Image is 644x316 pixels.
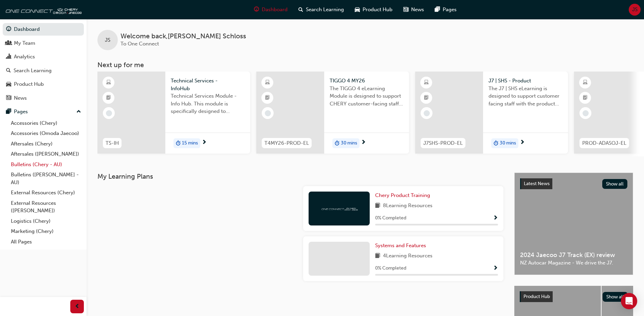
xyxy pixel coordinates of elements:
[121,33,246,40] span: Welcome back , [PERSON_NAME] Schloss
[265,110,271,116] span: learningRecordVerb_NONE-icon
[494,139,498,148] span: duration-icon
[14,94,27,102] div: News
[75,302,80,311] span: prev-icon
[383,202,433,210] span: 8 Learning Resources
[202,140,207,146] span: next-icon
[8,139,84,149] a: Aftersales (Chery)
[375,214,406,222] span: 0 % Completed
[76,107,81,116] span: up-icon
[500,139,516,147] span: 30 mins
[3,105,84,118] button: Pages
[8,128,84,139] a: Accessories (Omoda Jaecoo)
[306,6,344,14] span: Search Learning
[3,64,84,77] a: Search Learning
[262,6,288,14] span: Dashboard
[520,259,627,267] span: NZ Autocar Magazine - We drive the J7.
[14,67,52,75] div: Search Learning
[493,264,498,273] button: Show Progress
[3,51,84,63] a: Analytics
[8,149,84,159] a: Aftersales ([PERSON_NAME])
[602,179,628,189] button: Show all
[6,109,11,115] span: pages-icon
[489,77,563,85] span: J7 | SHS - Product
[355,5,360,14] span: car-icon
[106,139,119,147] span: TS-IH
[171,77,245,92] span: Technical Services - InfoHub
[256,72,409,154] a: T4MY26-PROD-ELTIGGO 4 MY26The TIGGO 4 eLearning Module is designed to support CHERY customer-faci...
[6,95,11,101] span: news-icon
[424,110,430,116] span: learningRecordVerb_NONE-icon
[171,92,245,115] span: Technical Services Module - Info Hub. This module is specifically designed to address the require...
[330,77,404,85] span: TIGGO 4 MY26
[583,94,588,102] span: booktick-icon
[3,22,84,105] button: DashboardMy TeamAnalyticsSearch LearningProduct HubNews
[265,78,270,87] span: learningResourceType_ELEARNING-icon
[398,3,429,17] a: news-iconNews
[493,214,498,222] button: Show Progress
[443,6,457,14] span: Pages
[3,23,84,36] a: Dashboard
[8,198,84,216] a: External Resources ([PERSON_NAME])
[6,26,11,33] span: guage-icon
[375,242,426,249] span: Systems and Features
[14,39,35,47] div: My Team
[583,110,589,116] span: learningRecordVerb_NONE-icon
[14,80,44,88] div: Product Hub
[429,3,462,17] a: pages-iconPages
[632,6,638,14] span: JS
[375,264,406,272] span: 0 % Completed
[14,108,28,116] div: Pages
[105,36,110,44] span: JS
[514,173,633,275] a: Latest NewsShow all2024 Jaecoo J7 Track (EX) reviewNZ Autocar Magazine - We drive the J7.
[489,85,563,108] span: The J7 | SHS eLearning is designed to support customer facing staff with the product and sales in...
[293,3,349,17] a: search-iconSearch Learning
[3,3,81,16] img: oneconnect
[335,139,339,148] span: duration-icon
[298,5,303,14] span: search-icon
[6,68,11,74] span: search-icon
[8,237,84,247] a: All Pages
[524,181,550,186] span: Latest News
[121,41,159,47] span: To One Connect
[3,78,84,91] a: Product Hub
[8,216,84,226] a: Logistics (Chery)
[330,85,404,108] span: The TIGGO 4 eLearning Module is designed to support CHERY customer-facing staff with the product ...
[363,6,392,14] span: Product Hub
[341,139,357,147] span: 30 mins
[265,94,270,102] span: booktick-icon
[87,61,644,69] h3: Next up for me
[424,94,429,102] span: booktick-icon
[106,94,111,102] span: booktick-icon
[375,192,430,198] span: Chery Product Training
[424,78,429,87] span: learningResourceType_ELEARNING-icon
[493,215,498,221] span: Show Progress
[523,294,550,299] span: Product Hub
[375,242,429,250] a: Systems and Features
[520,140,525,146] span: next-icon
[8,118,84,129] a: Accessories (Chery)
[520,291,628,302] a: Product HubShow all
[583,78,588,87] span: learningResourceType_ELEARNING-icon
[6,54,11,60] span: chart-icon
[361,140,366,146] span: next-icon
[375,252,380,260] span: book-icon
[106,78,111,87] span: learningResourceType_ELEARNING-icon
[106,110,112,116] span: learningRecordVerb_NONE-icon
[629,4,641,16] button: JS
[264,139,309,147] span: T4MY26-PROD-EL
[249,3,293,17] a: guage-iconDashboard
[493,265,498,272] span: Show Progress
[6,81,11,87] span: car-icon
[415,72,568,154] a: J7SHS-PROD-ELJ7 | SHS - ProductThe J7 | SHS eLearning is designed to support customer facing staf...
[349,3,398,17] a: car-iconProduct Hub
[3,37,84,50] a: My Team
[182,139,198,147] span: 15 mins
[8,226,84,237] a: Marketing (Chery)
[375,192,433,199] a: Chery Product Training
[176,139,181,148] span: duration-icon
[520,251,627,259] span: 2024 Jaecoo J7 Track (EX) review
[411,6,424,14] span: News
[582,139,626,147] span: PROD-ADASOJ-EL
